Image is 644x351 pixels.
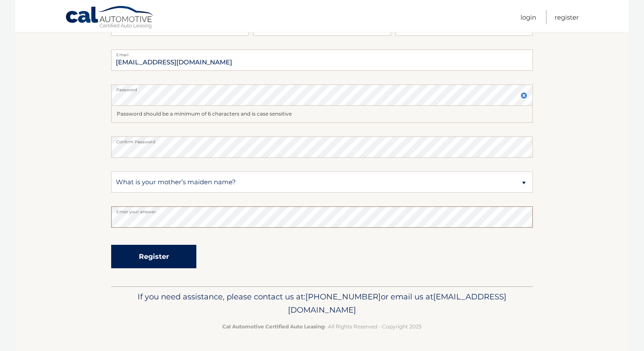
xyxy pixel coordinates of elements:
[111,49,533,71] input: Email
[111,84,533,91] label: Password
[520,10,536,24] a: Login
[117,322,527,331] p: - All Rights Reserved - Copyright 2025
[111,206,533,213] label: Enter your answer
[111,49,533,56] label: Email
[65,6,155,30] a: Cal Automotive
[555,10,579,24] a: Register
[111,106,533,123] div: Password should be a minimum of 6 characters and is case sensitive
[117,290,527,317] p: If you need assistance, please contact us at: or email us at
[111,136,533,143] label: Confirm Password
[111,245,196,268] button: Register
[222,323,325,330] strong: Cal Automotive Certified Auto Leasing
[520,92,527,99] img: close.svg
[305,292,381,302] span: [PHONE_NUMBER]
